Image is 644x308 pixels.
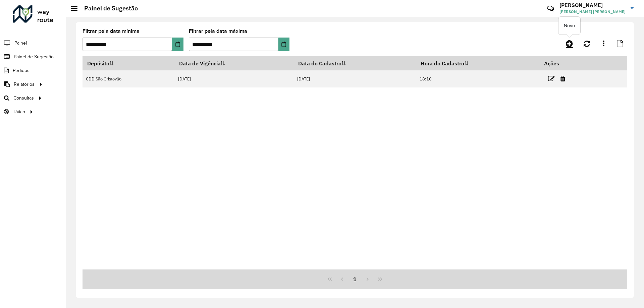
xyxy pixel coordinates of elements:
th: Data de Vigência [175,56,294,70]
a: Excluir [560,74,566,83]
a: Editar [548,74,555,83]
h3: [PERSON_NAME] [559,2,626,8]
th: Hora do Cadastro [416,56,540,70]
span: [PERSON_NAME] [PERSON_NAME] [559,9,626,15]
th: Ações [539,56,580,70]
span: Pedidos [13,67,30,74]
td: 18:10 [416,70,540,87]
th: Depósito [83,56,175,70]
label: Filtrar pela data mínima [83,27,140,35]
td: [DATE] [293,70,416,87]
td: [DATE] [175,70,294,87]
h2: Painel de Sugestão [77,5,138,12]
span: Relatórios [14,81,35,88]
a: Contato Rápido [543,1,558,16]
th: Data do Cadastro [293,56,416,70]
span: Tático [13,108,25,115]
span: Painel de Sugestão [14,53,54,60]
button: 1 [348,273,361,286]
button: Choose Date [172,38,183,51]
button: Choose Date [278,38,289,51]
span: Consultas [13,95,34,102]
label: Filtrar pela data máxima [189,27,247,35]
span: Painel [14,40,27,47]
td: CDD São Cristovão [83,70,175,87]
div: Novo [558,17,580,35]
